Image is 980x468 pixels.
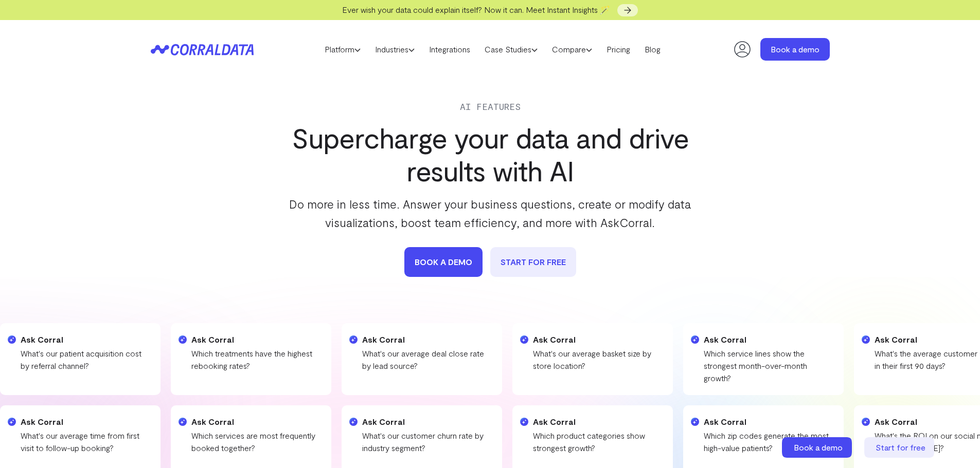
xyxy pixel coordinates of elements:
p: What's our customer acquisition cost trend over time? [31,429,161,454]
a: Pricing [599,42,637,57]
p: What's our average deal close rate by lead source? [362,347,492,372]
a: Book a demo [782,437,854,458]
a: START FOR FREE [490,247,576,277]
p: How do referral patterns vary by location? [714,429,844,454]
p: Which service lines show the strongest month-over-month growth? [704,347,833,384]
p: Which treatment packages drive highest revenue? [202,429,331,454]
span: Start for free [876,442,925,452]
span: Ever wish your data could explain itself? Now it can. Meet Instant Insights 🪄 [342,5,610,14]
p: Which treatments have the highest rebooking rates? [191,347,321,372]
h4: Ask Corral [21,333,150,346]
h4: Ask Corral [714,416,844,428]
p: What's our average basket size by store location? [533,347,663,372]
span: Book a demo [794,442,843,452]
p: What's our sales cycle duration by product type? [372,429,502,454]
a: book a demo [404,247,483,277]
h4: Ask Corral [31,416,161,428]
a: Integrations [422,42,477,57]
a: Platform [317,42,368,57]
p: What's our inventory turnover rate by category? [543,429,673,454]
h4: Ask Corral [543,416,673,428]
h1: Supercharge your data and drive results with AI [280,121,700,187]
a: Blog [637,42,668,57]
a: Compare [545,42,599,57]
h4: Ask Corral [704,333,833,346]
h4: Ask Corral [372,416,502,428]
a: Case Studies [477,42,545,57]
p: Do more in less time. Answer your business questions, create or modify data visualizations, boost... [280,195,700,232]
h4: Ask Corral [533,333,663,346]
h4: Ask Corral [362,333,492,346]
h4: Ask Corral [191,333,321,346]
a: Industries [368,42,422,57]
a: Start for free [864,437,936,458]
div: AI Features [280,99,700,114]
h4: Ask Corral [202,416,331,428]
a: Book a demo [760,38,830,61]
p: What's our patient acquisition cost by referral channel? [21,347,150,372]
